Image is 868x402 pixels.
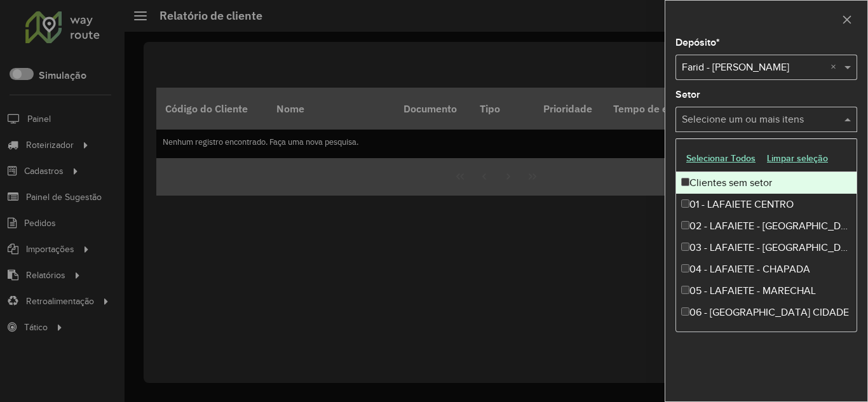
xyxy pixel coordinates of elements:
span: Clear all [831,60,841,75]
div: 06 - [GEOGRAPHIC_DATA] CIDADE [676,302,857,323]
label: Setor [675,87,700,102]
ng-dropdown-panel: Options list [675,138,857,332]
button: Selecionar Todos [681,149,761,168]
div: 07 - CONGONHAS BR [676,323,857,345]
div: 05 - LAFAIETE - MARECHAL [676,280,857,302]
div: 01 - LAFAIETE CENTRO [676,194,857,215]
button: Limpar seleção [761,149,834,168]
div: Clientes sem setor [676,172,857,194]
label: Depósito [675,35,720,50]
div: 04 - LAFAIETE - CHAPADA [676,258,857,280]
div: 03 - LAFAIETE - [GEOGRAPHIC_DATA] [676,237,857,258]
div: 02 - LAFAIETE - [GEOGRAPHIC_DATA] [676,215,857,237]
